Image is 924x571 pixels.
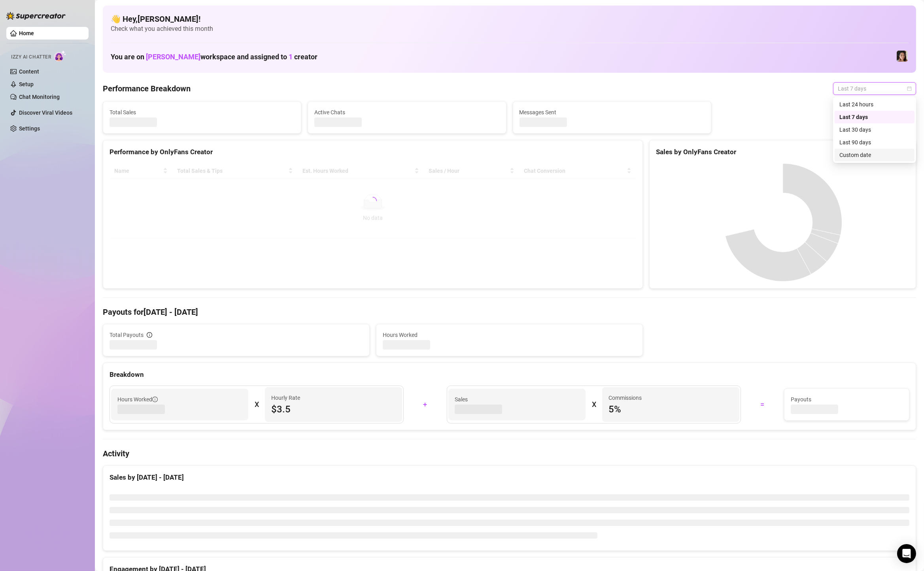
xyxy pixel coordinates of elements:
div: = [746,398,779,411]
span: Izzy AI Chatter [11,53,51,61]
article: Commissions [608,393,642,402]
span: [PERSON_NAME] [146,53,200,61]
div: Sales by [DATE] - [DATE] [110,472,909,483]
h4: Payouts for [DATE] - [DATE] [103,306,916,318]
div: X [592,398,596,411]
span: info-circle [152,397,158,402]
div: Last 24 hours [835,98,915,111]
div: Last 30 days [835,123,915,136]
h4: 👋 Hey, [PERSON_NAME] ! [111,13,908,25]
span: Last 7 days [838,83,911,95]
a: Discover Viral Videos [19,110,72,116]
div: Last 90 days [839,138,910,147]
h1: You are on workspace and assigned to creator [111,53,317,61]
span: Active Chats [314,108,499,117]
div: Custom date [839,151,910,159]
div: Last 24 hours [839,100,910,109]
div: Sales by OnlyFans Creator [656,147,909,157]
div: Last 7 days [839,113,910,121]
span: Check what you achieved this month [111,25,908,33]
div: Last 90 days [835,136,915,149]
span: Hours Worked [117,395,158,404]
span: calendar [907,86,912,91]
div: Last 30 days [839,125,910,134]
a: Content [19,68,39,75]
a: Settings [19,125,40,132]
div: Last 7 days [835,111,915,123]
span: info-circle [147,332,152,338]
img: logo-BBDzfeDw.svg [6,12,66,20]
div: + [408,398,442,411]
div: Performance by OnlyFans Creator [110,147,636,157]
a: Chat Monitoring [19,94,60,100]
span: Messages Sent [520,108,705,117]
a: Home [19,30,34,36]
span: Hours Worked [383,331,636,339]
a: Setup [19,81,34,87]
div: Breakdown [110,369,909,380]
div: X [255,398,259,411]
span: loading [369,197,377,205]
img: AI Chatter [54,50,66,62]
h4: Activity [103,448,916,459]
span: Sales [455,395,579,404]
article: Hourly Rate [271,393,300,402]
span: $3.5 [271,403,396,416]
span: 5 % [608,403,733,416]
span: Payouts [791,395,903,404]
div: Open Intercom Messenger [897,544,916,563]
span: Total Sales [110,108,295,117]
span: Total Payouts [110,331,144,339]
img: Luna [897,51,908,62]
span: 1 [289,53,293,61]
h4: Performance Breakdown [103,83,191,94]
div: Custom date [835,149,915,161]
